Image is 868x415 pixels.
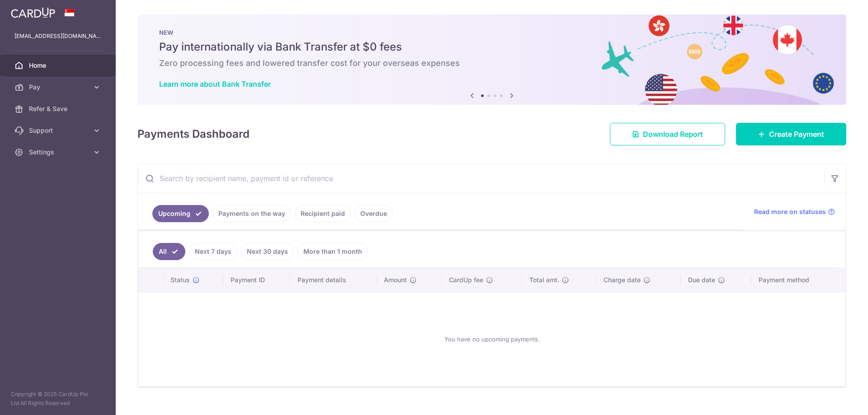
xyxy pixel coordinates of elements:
img: Bank transfer banner [137,14,846,105]
span: Home [29,61,89,70]
h4: Payments Dashboard [137,126,250,142]
a: Read more on statuses [754,207,835,216]
a: Recipient paid [295,205,351,222]
p: NEW [159,29,825,36]
span: Due date [688,275,715,284]
span: Support [29,126,89,135]
span: Read more on statuses [754,207,826,216]
span: Create Payment [769,129,824,140]
a: Learn more about Bank Transfer [159,79,271,89]
span: Total amt. [529,275,559,284]
a: Download Report [610,123,725,145]
span: Settings [29,148,89,157]
input: Search by recipient name, payment id or reference [138,164,824,193]
h6: Zero processing fees and lowered transfer cost for your overseas expenses [159,58,825,69]
p: [EMAIL_ADDRESS][DOMAIN_NAME] [14,32,101,41]
th: Payment method [751,268,845,292]
a: Next 7 days [189,243,237,260]
span: CardUp fee [449,275,483,284]
span: Download Report [643,129,703,140]
span: Status [170,275,190,284]
h5: Pay internationally via Bank Transfer at $0 fees [159,40,825,54]
a: Create Payment [736,123,846,145]
a: All [153,243,185,260]
a: Overdue [354,205,393,222]
a: More than 1 month [297,243,368,260]
img: CardUp [11,7,55,18]
a: Payments on the way [212,205,291,222]
span: Refer & Save [29,104,89,113]
th: Payment details [290,268,377,292]
span: Amount [384,275,407,284]
span: Charge date [604,275,641,284]
span: Pay [29,83,89,92]
th: Payment ID [223,268,290,292]
a: Next 30 days [241,243,294,260]
div: You have no upcoming payments. [149,299,835,379]
a: Upcoming [152,205,209,222]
